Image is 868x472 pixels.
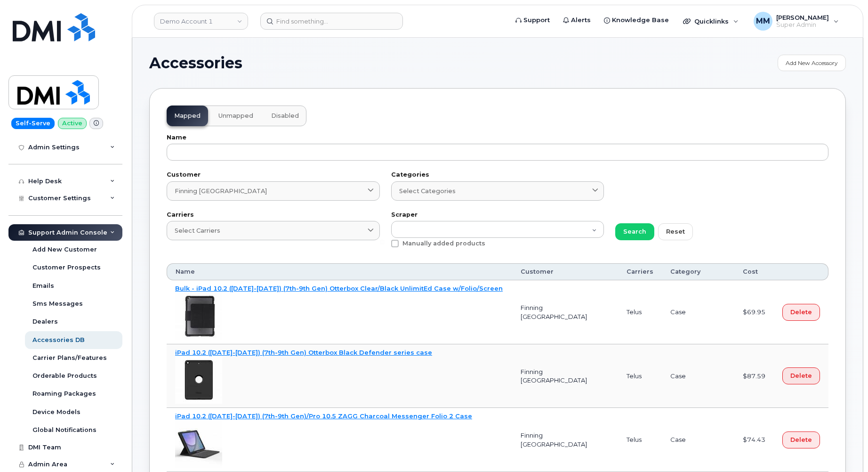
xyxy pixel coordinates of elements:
[512,408,618,472] td: Finning [GEOGRAPHIC_DATA]
[175,421,222,468] img: thumb_iPad_10.2__2019-2021___7th-9th_Gen_Pro_10.5_ZAGG_Charcoal_Messenger_Folio_2_Case.jpg
[167,172,380,178] label: Customer
[391,240,604,252] div: Products with null or empty string values in scraper field. Please, uncheck if you want to search...
[175,349,432,356] a: iPad 10.2 ([DATE]-[DATE]) (7th-9th Gen) Otterbox Black Defender series case
[399,187,456,195] span: Select Categories
[778,55,846,71] a: Add New Accessory
[175,226,220,235] span: Select Carriers
[167,181,380,201] a: Finning [GEOGRAPHIC_DATA]
[782,304,820,321] button: Delete
[512,263,618,280] th: Customer
[175,285,503,292] a: Bulk - iPad 10.2 ([DATE]-[DATE]) (7th-9th Gen) Otterbox Clear/Black UnlimitEd Case w/Folio/Screen
[658,223,693,240] button: Reset
[782,431,820,448] button: Delete
[391,172,604,178] label: Categories
[618,344,662,408] td: Telus
[734,280,774,344] td: $69.95
[618,280,662,344] td: Telus
[615,223,654,240] button: Search
[662,280,734,344] td: Case
[271,112,299,120] span: Disabled
[734,344,774,408] td: $87.59
[782,367,820,384] button: Delete
[666,227,685,236] span: Reset
[662,344,734,408] td: Case
[167,212,380,218] label: Carriers
[512,344,618,408] td: Finning [GEOGRAPHIC_DATA]
[167,263,512,280] th: Name
[218,112,253,120] span: Unmapped
[734,263,774,280] th: Cost
[175,412,472,420] a: iPad 10.2 ([DATE]-[DATE]) (7th-9th Gen)/Pro 10.5 ZAGG Charcoal Messenger Folio 2 Case
[662,408,734,472] td: Case
[167,135,828,141] label: Name
[662,263,734,280] th: Category
[175,293,222,340] img: thumb_9th_Gen_Folio_Case.jpg
[618,263,662,280] th: Carriers
[790,435,812,444] span: Delete
[175,357,222,404] img: thumb_9th_Gen_Defender.jpg
[391,181,604,201] a: Select Categories
[175,187,267,195] span: Finning [GEOGRAPHIC_DATA]
[618,408,662,472] td: Telus
[623,227,646,236] span: Search
[391,212,604,218] label: Scraper
[167,221,380,240] a: Select Carriers
[149,56,242,70] span: Accessories
[790,371,812,380] span: Delete
[512,280,618,344] td: Finning [GEOGRAPHIC_DATA]
[734,408,774,472] td: $74.43
[402,240,485,247] span: Manually added products
[380,240,385,244] input: Manually added products
[790,308,812,317] span: Delete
